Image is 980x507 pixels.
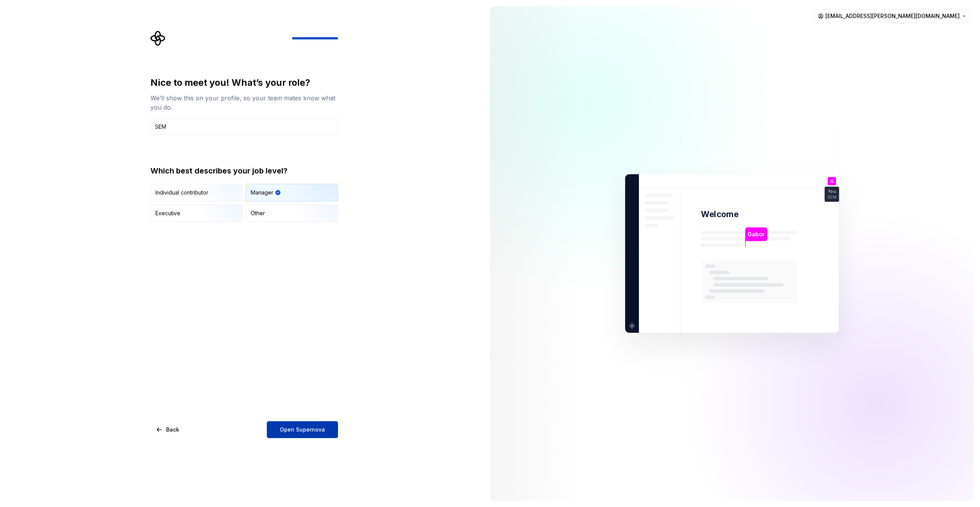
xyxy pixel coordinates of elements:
[150,77,338,89] div: Nice to meet you! What’s your role?
[280,426,325,433] span: Open Supernova
[166,426,179,433] span: Back
[251,209,265,217] div: Other
[150,118,338,135] input: Job title
[701,209,738,220] p: Welcome
[251,189,273,196] div: Manager
[814,9,971,23] button: [EMAIL_ADDRESS][PERSON_NAME][DOMAIN_NAME]
[155,189,208,196] div: Individual contributor
[155,209,180,217] div: Executive
[830,179,833,183] p: G
[150,31,166,46] svg: Supernova Logo
[267,421,338,438] button: Open Supernova
[150,93,338,112] div: We’ll show this on your profile, so your team mates know what you do.
[150,421,186,438] button: Back
[825,12,960,20] span: [EMAIL_ADDRESS][PERSON_NAME][DOMAIN_NAME]
[748,230,764,239] p: Gabor
[827,195,836,199] p: SEM
[828,190,836,194] p: You
[150,165,338,176] div: Which best describes your job level?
